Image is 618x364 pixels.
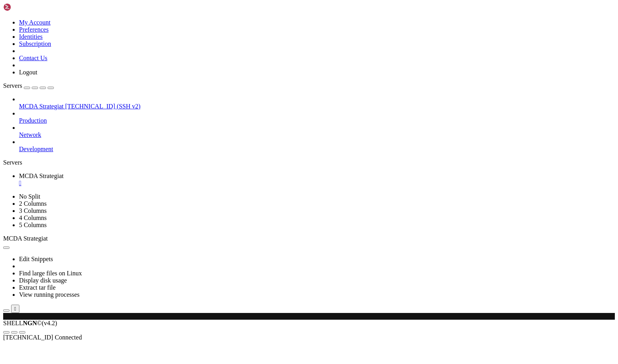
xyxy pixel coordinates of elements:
[19,180,615,187] a: 
[3,82,22,89] span: Servers
[19,117,47,124] span: Production
[19,193,40,200] a: No Split
[19,222,47,228] a: 5 Columns
[3,3,49,11] img: Shellngn
[19,69,37,76] a: Logout
[19,110,615,124] li: Production
[11,305,19,313] button: 
[19,214,47,221] a: 4 Columns
[19,55,48,61] a: Contact Us
[19,26,49,33] a: Preferences
[19,146,615,153] a: Development
[19,117,615,124] a: Production
[19,270,82,277] a: Find large files on Linux
[3,82,54,89] a: Servers
[19,146,53,152] span: Development
[19,284,55,291] a: Extract tar file
[19,173,615,187] a: MCDA Strategiat
[65,103,140,110] span: [TECHNICAL_ID] (SSH v2)
[19,277,67,284] a: Display disk usage
[19,33,43,40] a: Identities
[19,200,47,207] a: 2 Columns
[19,19,51,26] a: My Account
[19,131,41,138] span: Network
[19,256,53,262] a: Edit Snippets
[3,159,615,166] div: Servers
[3,235,48,242] span: MCDA Strategiat
[19,131,615,138] a: Network
[19,138,615,153] li: Development
[19,96,615,110] li: MCDA Strategiat [TECHNICAL_ID] (SSH v2)
[19,173,63,179] span: MCDA Strategiat
[19,103,615,110] a: MCDA Strategiat [TECHNICAL_ID] (SSH v2)
[14,306,16,312] div: 
[19,40,51,47] a: Subscription
[19,291,80,298] a: View running processes
[19,124,615,138] li: Network
[19,207,47,214] a: 3 Columns
[19,103,63,110] span: MCDA Strategiat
